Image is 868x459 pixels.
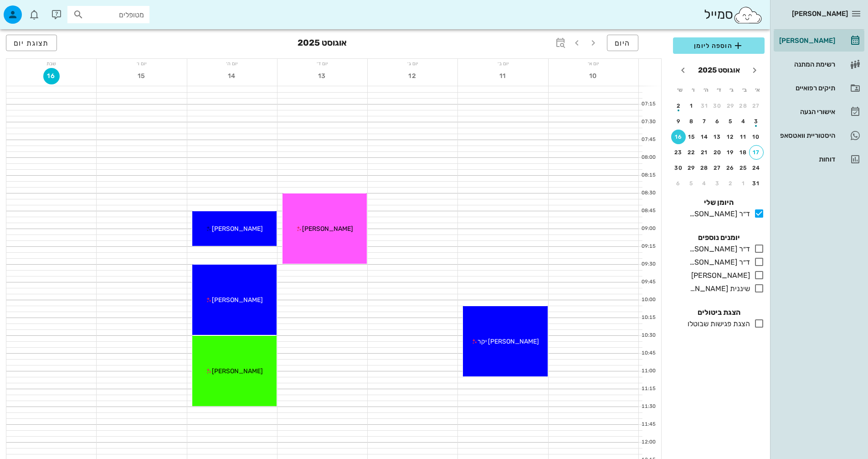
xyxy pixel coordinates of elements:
[549,59,638,68] div: יום א׳
[302,225,353,233] span: [PERSON_NAME]
[733,6,763,24] img: SmileCloud logo
[187,59,277,68] div: יום ה׳
[495,68,511,84] button: 11
[43,72,60,80] span: 16
[710,161,725,175] button: 27
[212,367,263,375] span: [PERSON_NAME]
[736,134,751,140] div: 11
[710,180,725,187] div: 3
[639,207,657,215] div: 08:45
[615,39,631,47] span: היום
[736,145,751,160] button: 18
[697,161,712,175] button: 28
[134,68,150,84] button: 15
[723,134,738,140] div: 12
[639,225,657,233] div: 09:00
[671,161,686,175] button: 30
[746,62,763,78] button: חודש שעבר
[736,149,751,156] div: 18
[639,367,657,375] div: 11:00
[684,145,699,160] button: 22
[405,72,421,80] span: 12
[710,145,725,160] button: 20
[697,149,712,156] div: 21
[723,165,738,171] div: 26
[27,7,32,13] span: תג
[749,165,764,171] div: 24
[686,209,750,219] div: ד״ר [PERSON_NAME]
[458,59,548,68] div: יום ב׳
[736,118,751,125] div: 4
[671,180,686,187] div: 6
[639,243,657,250] div: 09:15
[639,296,657,304] div: 10:00
[671,118,686,125] div: 9
[723,161,738,175] button: 26
[710,176,725,191] button: 3
[774,53,864,75] a: רשימת המתנה
[739,82,750,98] th: ב׳
[684,118,699,125] div: 8
[777,156,835,163] div: דוחות
[639,172,657,179] div: 08:15
[697,118,712,125] div: 7
[774,30,864,52] a: [PERSON_NAME]
[671,165,686,171] div: 30
[639,189,657,197] div: 08:30
[6,59,96,68] div: שבת
[675,62,691,78] button: חודש הבא
[774,77,864,99] a: תיקים רפואיים
[314,68,331,84] button: 13
[704,5,763,25] div: סמייל
[687,82,699,98] th: ו׳
[749,118,764,125] div: 3
[673,197,765,208] h4: היומן שלי
[671,99,686,113] button: 2
[774,148,864,170] a: דוחות
[680,40,757,51] span: הוספה ליומן
[684,114,699,129] button: 8
[697,134,712,140] div: 14
[684,165,699,171] div: 29
[686,283,750,294] div: שיננית [PERSON_NAME]
[639,100,657,108] div: 07:15
[723,118,738,125] div: 5
[277,59,367,68] div: יום ד׳
[585,72,601,80] span: 10
[777,108,835,115] div: אישורי הגעה
[736,99,751,113] button: 28
[43,68,60,84] button: 16
[697,99,712,113] button: 31
[224,68,240,84] button: 14
[774,125,864,146] a: היסטוריית וואטסאפ
[585,68,601,84] button: 10
[723,130,738,144] button: 12
[736,161,751,175] button: 25
[212,225,263,233] span: [PERSON_NAME]
[639,349,657,357] div: 10:45
[777,37,835,44] div: [PERSON_NAME]
[639,314,657,322] div: 10:15
[749,99,764,113] button: 27
[688,270,750,281] div: [PERSON_NAME]
[694,61,744,79] button: אוגוסט 2025
[639,421,657,428] div: 11:45
[671,103,686,109] div: 2
[639,136,657,144] div: 07:45
[673,37,765,54] button: הוספה ליומן
[723,103,738,109] div: 29
[723,114,738,129] button: 5
[736,114,751,129] button: 4
[368,59,457,68] div: יום ג׳
[684,134,699,140] div: 15
[639,278,657,286] div: 09:45
[639,403,657,411] div: 11:30
[684,103,699,109] div: 1
[671,130,686,144] button: 16
[723,99,738,113] button: 29
[710,118,725,125] div: 6
[639,118,657,126] div: 07:30
[736,180,751,187] div: 1
[710,130,725,144] button: 13
[713,82,724,98] th: ד׳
